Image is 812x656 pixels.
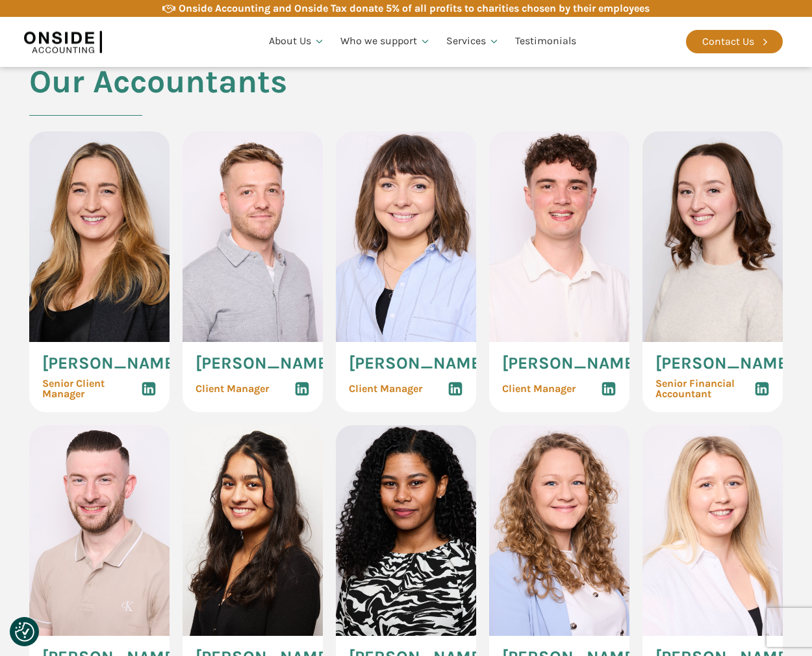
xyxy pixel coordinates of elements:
[42,378,141,399] span: Senior Client Manager
[261,20,333,64] a: About Us
[42,355,180,372] span: [PERSON_NAME]
[196,355,333,372] span: [PERSON_NAME]
[196,384,269,394] span: Client Manager
[15,622,34,642] img: Revisit consent button
[333,20,438,64] a: Who we support
[702,33,754,50] div: Contact Us
[655,355,793,372] span: [PERSON_NAME]
[438,20,507,64] a: Services
[655,378,754,399] span: Senior Financial Accountant
[502,384,576,394] span: Client Manager
[29,64,287,131] h2: Our Accountants
[15,622,34,642] button: Consent Preferences
[349,384,422,394] span: Client Manager
[686,30,783,53] a: Contact Us
[507,20,584,64] a: Testimonials
[24,27,102,57] img: Onside Accounting
[349,355,487,372] span: [PERSON_NAME]
[502,355,640,372] span: [PERSON_NAME]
